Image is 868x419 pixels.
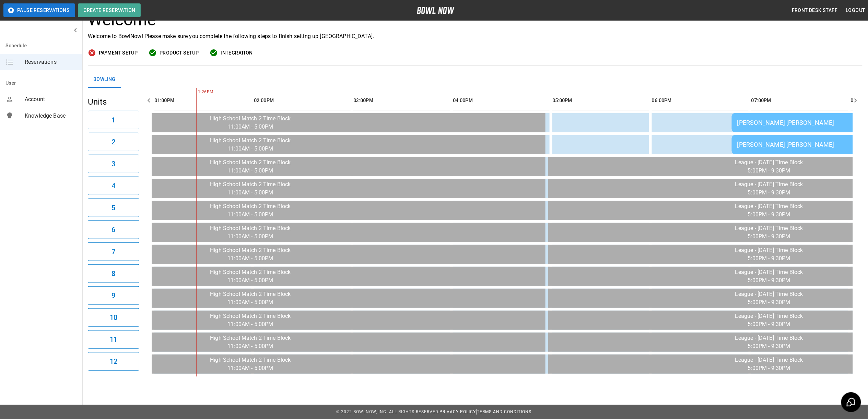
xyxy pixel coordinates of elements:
button: 12 [88,352,139,371]
button: 1 [88,111,139,129]
h6: 9 [112,290,115,301]
h6: 6 [112,224,115,235]
th: 01:00PM [154,91,251,110]
h5: Units [88,96,139,107]
button: 6 [88,220,139,239]
span: Payment Setup [99,49,138,57]
button: Create Reservation [78,3,141,17]
button: 8 [88,264,139,283]
h6: 4 [112,180,115,191]
span: 1:26PM [196,89,198,96]
span: Account [25,95,77,104]
button: 3 [88,155,139,173]
h6: 11 [110,334,117,345]
button: Front Desk Staff [789,4,840,17]
h6: 2 [112,136,115,147]
th: 03:00PM [353,91,450,110]
span: Knowledge Base [25,112,77,120]
button: 10 [88,308,139,327]
h6: 7 [112,246,115,257]
button: 4 [88,177,139,195]
span: Integration [221,49,253,57]
h6: 8 [112,268,115,279]
button: Bowling [88,71,121,88]
button: Logout [843,4,868,17]
h6: 12 [110,356,117,367]
button: 9 [88,286,139,305]
span: Reservations [25,58,77,66]
span: Product Setup [160,49,199,57]
div: inventory tabs [88,71,863,88]
button: Pause Reservations [3,3,75,17]
a: Terms and Conditions [477,409,532,414]
p: Welcome to BowlNow! Please make sure you complete the following steps to finish setting up [GEOGR... [88,32,863,40]
h6: 10 [110,312,117,323]
h6: 5 [112,202,115,213]
a: Privacy Policy [439,409,476,414]
button: 7 [88,242,139,261]
h6: 1 [112,115,115,125]
th: 02:00PM [254,91,351,110]
span: © 2022 BowlNow, Inc. All Rights Reserved. [336,409,439,414]
button: 2 [88,133,139,151]
img: logo [417,7,455,14]
button: 5 [88,199,139,217]
button: 11 [88,330,139,349]
h6: 3 [112,158,115,169]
